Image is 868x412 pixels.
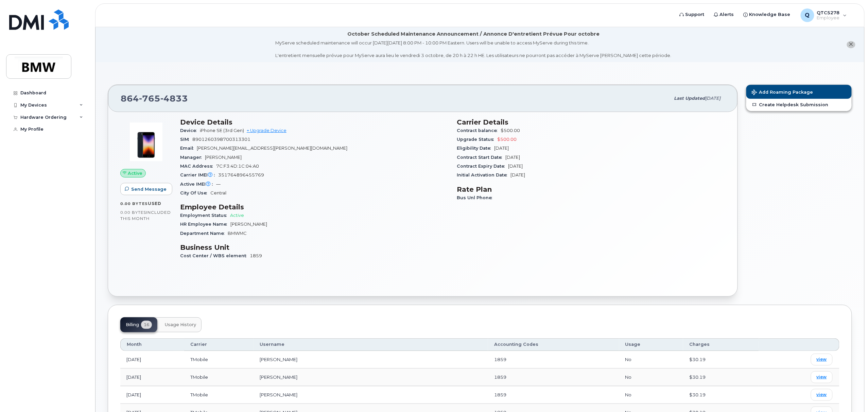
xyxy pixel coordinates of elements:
[494,374,506,380] span: 1859
[120,369,184,386] td: [DATE]
[218,172,264,177] span: 351764896455769
[619,351,683,369] td: No
[250,253,262,258] span: 1859
[200,128,244,133] span: iPhone SE (3rd Gen)
[180,222,230,227] span: HR Employee Name
[139,93,160,104] span: 765
[180,213,230,218] span: Employment Status
[148,201,161,206] span: used
[752,90,813,96] span: Add Roaming Package
[347,31,600,38] div: October Scheduled Maintenance Announcement / Annonce D'entretient Prévue Pour octobre
[276,40,672,59] div: MyServe scheduled maintenance will occur [DATE][DATE] 8:00 PM - 10:00 PM Eastern. Users will be u...
[160,93,188,104] span: 4833
[817,392,827,398] span: view
[746,99,852,111] a: Create Helpdesk Submission
[120,351,184,369] td: [DATE]
[131,186,167,192] span: Send Message
[120,338,184,351] th: Month
[180,172,218,177] span: Carrier IMEI
[689,392,753,398] div: $30.19
[184,338,254,351] th: Carrier
[457,185,725,193] h3: Rate Plan
[746,85,852,99] button: Add Roaming Package
[838,382,863,407] iframe: Messenger Launcher
[230,222,267,227] span: [PERSON_NAME]
[180,146,197,151] span: Email
[494,392,506,397] span: 1859
[180,164,216,169] span: MAC Address
[706,96,721,101] span: [DATE]
[128,170,143,176] span: Active
[120,210,171,221] span: included this month
[494,146,509,151] span: [DATE]
[457,164,508,169] span: Contract Expiry Date
[254,351,488,369] td: [PERSON_NAME]
[192,137,250,142] span: 8901260398700313301
[508,164,523,169] span: [DATE]
[180,128,200,133] span: Device
[184,351,254,369] td: TMobile
[126,121,167,162] img: image20231002-3703462-1angbar.jpeg
[674,96,706,101] span: Last updated
[120,386,184,404] td: [DATE]
[457,137,497,142] span: Upgrade Status
[488,338,619,351] th: Accounting Codes
[180,155,205,160] span: Manager
[817,374,827,380] span: view
[228,231,247,236] span: BMWMC
[811,371,833,383] a: view
[619,369,683,386] td: No
[210,190,226,195] span: Central
[811,389,833,401] a: view
[184,369,254,386] td: TMobile
[180,243,449,251] h3: Business Unit
[216,164,259,169] span: 7C:F3:4D:1C:04:A0
[180,253,250,258] span: Cost Center / WBS element
[254,369,488,386] td: [PERSON_NAME]
[120,183,172,195] button: Send Message
[689,374,753,380] div: $30.19
[457,155,505,160] span: Contract Start Date
[683,338,759,351] th: Charges
[184,386,254,404] td: TMobile
[121,93,188,104] span: 864
[247,128,287,133] a: + Upgrade Device
[811,354,833,366] a: view
[494,357,506,362] span: 1859
[457,118,725,126] h3: Carrier Details
[165,322,196,327] span: Usage History
[497,137,517,142] span: $500.00
[457,146,494,151] span: Eligibility Date
[457,195,496,200] span: Bus Unl Phone
[180,137,192,142] span: SIM
[510,172,525,177] span: [DATE]
[501,128,520,133] span: $500.00
[197,146,347,151] span: [PERSON_NAME][EMAIL_ADDRESS][PERSON_NAME][DOMAIN_NAME]
[180,190,210,195] span: City Of Use
[180,203,449,211] h3: Employee Details
[180,182,216,187] span: Active IMEI
[457,172,510,177] span: Initial Activation Date
[254,386,488,404] td: [PERSON_NAME]
[619,386,683,404] td: No
[230,213,244,218] span: Active
[180,118,449,126] h3: Device Details
[689,356,753,363] div: $30.19
[180,231,228,236] span: Department Name
[817,356,827,362] span: view
[205,155,242,160] span: [PERSON_NAME]
[457,128,501,133] span: Contract balance
[120,210,146,215] span: 0.00 Bytes
[619,338,683,351] th: Usage
[254,338,488,351] th: Username
[120,201,148,206] span: 0.00 Bytes
[505,155,520,160] span: [DATE]
[216,182,221,187] span: —
[847,41,855,48] button: close notification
